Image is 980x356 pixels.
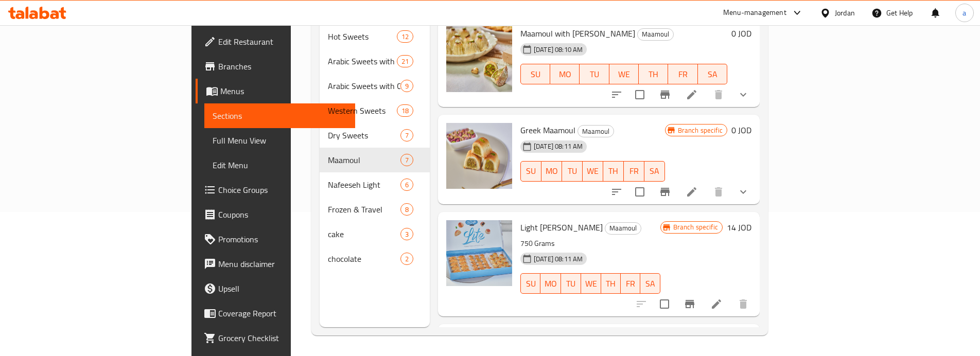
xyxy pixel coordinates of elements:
[644,276,656,291] span: SA
[737,186,749,198] svg: Show Choices
[320,246,430,271] div: chocolate2
[328,30,396,43] div: Hot Sweets
[545,276,557,291] span: MO
[328,104,396,117] span: Western Sweets
[520,220,603,235] span: Light [PERSON_NAME]
[625,276,636,291] span: FR
[328,203,400,216] span: Frozen & Travel
[621,273,640,294] button: FR
[320,172,430,197] div: Nafeeseh Light6
[731,180,756,204] button: show more
[525,67,546,82] span: SU
[669,222,722,232] span: Branch specific
[587,164,599,179] span: WE
[614,67,635,82] span: WE
[731,292,756,316] button: delete
[605,276,617,291] span: TH
[540,273,561,294] button: MO
[204,153,355,177] a: Edit Menu
[397,106,413,116] span: 18
[401,229,413,239] span: 3
[644,161,665,182] button: SA
[220,85,347,97] span: Menus
[204,128,355,153] a: Full Menu View
[196,276,355,301] a: Upsell
[604,180,629,204] button: sort-choices
[653,180,677,204] button: Branch-specific-item
[196,252,355,276] a: Menu disclaimer
[320,20,430,275] nav: Menu sections
[710,298,723,310] a: Edit menu item
[962,7,966,19] span: a
[401,254,413,264] span: 2
[397,32,413,42] span: 12
[446,220,512,286] img: Light Maamoul Mushakal
[643,67,664,82] span: TH
[609,64,639,84] button: WE
[581,273,601,294] button: WE
[653,82,677,107] button: Branch-specific-item
[607,164,620,179] span: TH
[561,273,581,294] button: TU
[603,161,624,182] button: TH
[585,276,597,291] span: WE
[654,293,675,315] span: Select to update
[218,184,347,196] span: Choice Groups
[605,222,641,235] div: Maamoul
[520,161,541,182] button: SU
[601,273,621,294] button: TH
[401,205,413,215] span: 8
[328,80,400,92] span: Arabic Sweets with Cream
[213,159,347,171] span: Edit Menu
[677,292,702,316] button: Branch-specific-item
[401,81,413,91] span: 9
[530,254,587,264] span: [DATE] 08:11 AM
[554,67,575,82] span: MO
[520,64,550,84] button: SU
[218,258,347,270] span: Menu disclaimer
[624,161,644,182] button: FR
[328,179,400,191] span: Nafeeseh Light
[218,233,347,245] span: Promotions
[731,26,751,41] h6: 0 JOD
[737,88,749,101] svg: Show Choices
[401,180,413,190] span: 6
[446,26,512,92] img: Maamoul with Pistachio
[328,55,396,67] div: Arabic Sweets with Nuts
[731,82,756,107] button: show more
[605,222,641,234] span: Maamoul
[577,125,614,137] div: Maamoul
[218,60,347,73] span: Branches
[578,126,614,137] span: Maamoul
[196,29,355,54] a: Edit Restaurant
[213,134,347,147] span: Full Menu View
[400,203,413,216] div: items
[196,202,355,227] a: Coupons
[530,141,587,151] span: [DATE] 08:11 AM
[629,181,651,203] span: Select to update
[328,228,400,240] span: cake
[727,220,751,235] h6: 14 JOD
[320,222,430,246] div: cake3
[639,64,668,84] button: TH
[702,67,723,82] span: SA
[604,82,629,107] button: sort-choices
[835,7,855,19] div: Jordan
[649,164,661,179] span: SA
[541,161,562,182] button: MO
[218,208,347,221] span: Coupons
[401,131,413,140] span: 7
[328,129,400,141] span: Dry Sweets
[674,126,727,135] span: Branch specific
[525,164,537,179] span: SU
[218,35,347,48] span: Edit Restaurant
[686,186,698,198] a: Edit menu item
[706,82,731,107] button: delete
[401,155,413,165] span: 7
[397,57,413,66] span: 21
[320,49,430,74] div: Arabic Sweets with Nuts21
[566,164,579,179] span: TU
[218,282,347,295] span: Upsell
[638,28,673,40] span: Maamoul
[583,161,603,182] button: WE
